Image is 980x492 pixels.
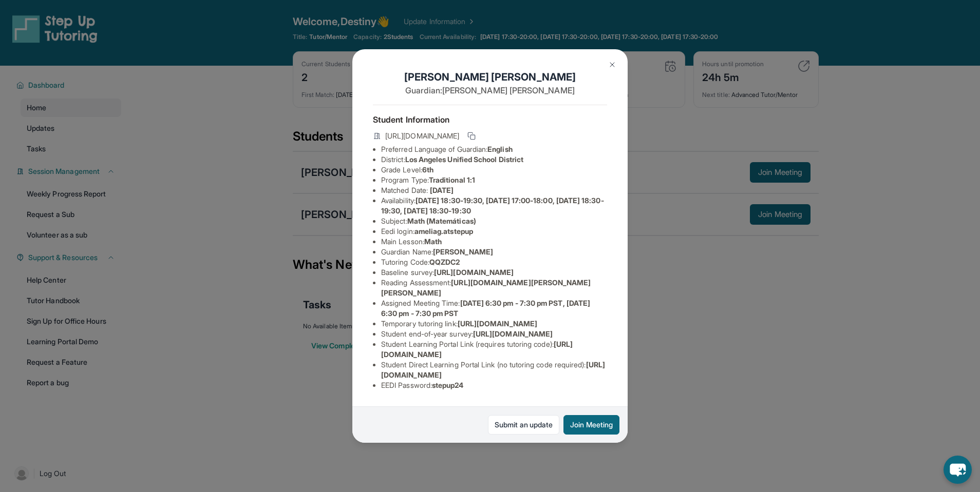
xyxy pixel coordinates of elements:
li: Eedi login : [381,226,607,237]
li: Reading Assessment : [381,278,607,298]
span: [URL][DOMAIN_NAME] [473,329,553,338]
span: Math [424,237,442,246]
span: Traditional 1:1 [429,175,475,184]
button: chat-button [944,456,972,484]
span: [URL][DOMAIN_NAME][PERSON_NAME][PERSON_NAME] [381,278,591,297]
li: Grade Level: [381,165,607,175]
h4: Student Information [373,113,607,126]
img: Close Icon [608,61,616,69]
a: Submit an update [488,415,559,435]
span: [PERSON_NAME] [433,247,493,256]
li: Tutoring Code : [381,257,607,267]
li: Student end-of-year survey : [381,329,607,339]
li: District: [381,154,607,165]
li: Availability: [381,195,607,216]
li: Guardian Name : [381,247,607,257]
li: Temporary tutoring link : [381,319,607,329]
span: QQZDC2 [429,258,460,266]
li: Assigned Meeting Time : [381,298,607,319]
li: Program Type: [381,175,607,185]
li: Baseline survey : [381,267,607,278]
h1: [PERSON_NAME] [PERSON_NAME] [373,70,607,84]
span: 6th [422,165,434,174]
li: EEDI Password : [381,380,607,390]
span: English [487,145,513,153]
button: Join Meeting [563,415,619,435]
span: stepup24 [432,381,464,389]
span: [URL][DOMAIN_NAME] [385,131,459,141]
span: [DATE] 6:30 pm - 7:30 pm PST, [DATE] 6:30 pm - 7:30 pm PST [381,299,590,318]
li: Main Lesson : [381,237,607,247]
span: [URL][DOMAIN_NAME] [434,268,514,277]
span: [URL][DOMAIN_NAME] [458,319,537,328]
li: Student Direct Learning Portal Link (no tutoring code required) : [381,360,607,380]
span: Math (Matemáticas) [407,217,476,225]
span: ameliag.atstepup [414,227,473,235]
p: Guardian: [PERSON_NAME] [PERSON_NAME] [373,84,607,96]
li: Matched Date: [381,185,607,195]
button: Copy link [465,130,478,142]
span: [DATE] [430,186,454,194]
span: Los Angeles Unified School District [405,155,523,164]
li: Student Learning Portal Link (requires tutoring code) : [381,339,607,360]
span: [DATE] 18:30-19:30, [DATE] 17:00-18:00, [DATE] 18:30-19:30, [DATE] 18:30-19:30 [381,196,604,215]
li: Preferred Language of Guardian: [381,144,607,154]
li: Subject : [381,216,607,226]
